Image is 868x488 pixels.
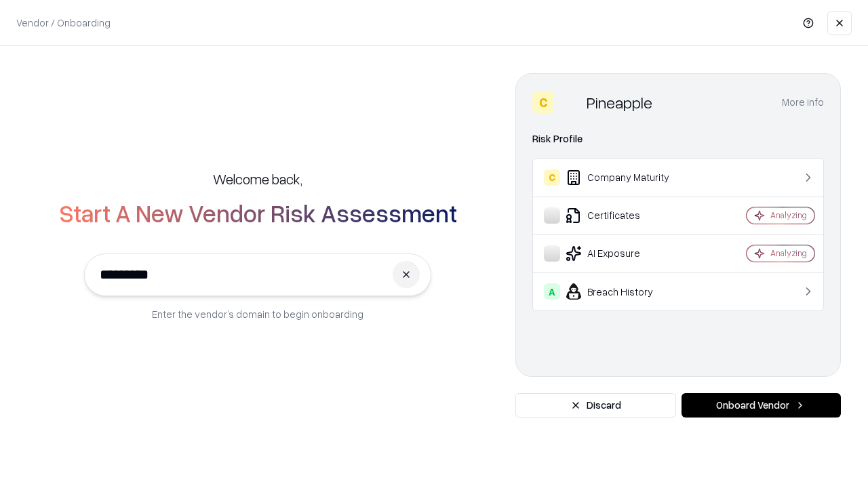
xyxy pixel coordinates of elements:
div: Pineapple [587,91,652,113]
div: Company Maturity [544,169,706,186]
button: Discard [515,393,676,418]
div: C [532,91,554,113]
div: A [544,283,560,300]
div: Risk Profile [532,131,824,147]
div: Analyzing [770,247,807,259]
h2: Start A New Vendor Risk Assessment [59,199,457,226]
p: Vendor / Onboarding [16,16,111,30]
div: Analyzing [770,209,807,221]
div: Certificates [544,207,706,224]
button: Onboard Vendor [682,393,841,418]
img: Pineapple [559,91,581,113]
div: AI Exposure [544,245,706,262]
div: Breach History [544,283,706,300]
div: C [544,169,560,186]
button: More info [782,90,824,115]
h5: Welcome back, [213,169,302,188]
p: Enter the vendor’s domain to begin onboarding [152,307,363,321]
